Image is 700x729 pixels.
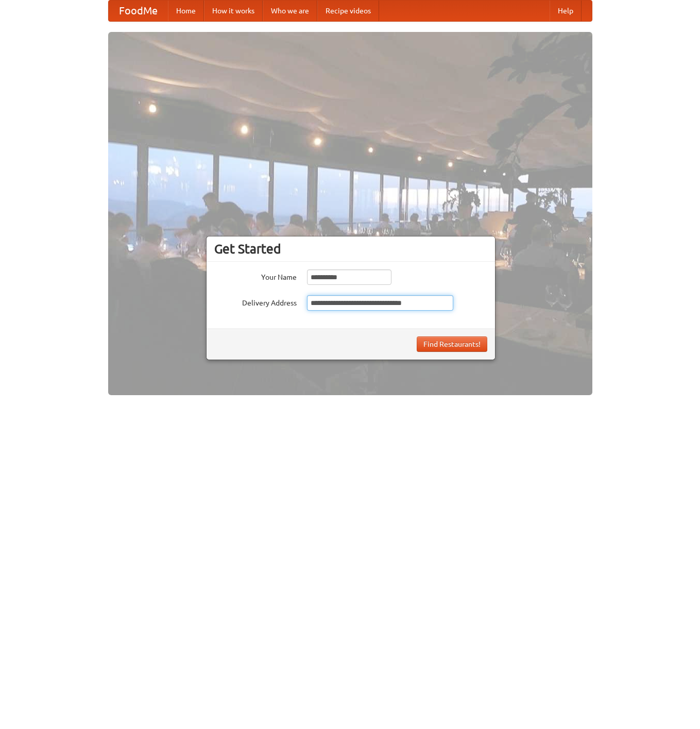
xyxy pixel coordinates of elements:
h3: Get Started [214,241,487,257]
label: Delivery Address [214,295,297,308]
a: Who we are [263,1,317,21]
a: Help [550,1,582,21]
a: How it works [204,1,263,21]
a: FoodMe [109,1,168,21]
button: Find Restaurants! [417,336,487,352]
a: Home [168,1,204,21]
a: Recipe videos [317,1,379,21]
label: Your Name [214,269,297,282]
